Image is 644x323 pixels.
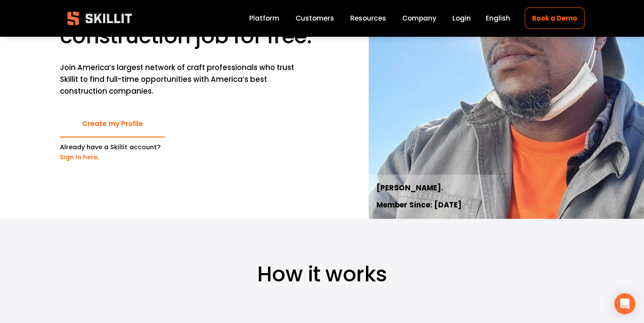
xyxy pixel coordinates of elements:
[376,183,443,193] strong: [PERSON_NAME].
[453,13,471,25] a: Login
[350,13,386,23] span: Resources
[60,142,165,162] p: Already have a Skillit account? .
[350,13,386,25] a: folder dropdown
[60,5,139,32] img: Skillit
[485,13,510,23] span: English
[296,13,334,25] a: Customers
[402,13,436,25] a: Company
[376,200,461,210] strong: Member Since: [DATE]
[60,110,165,138] a: Create my Profile
[614,293,635,314] div: Open Intercom Messenger
[485,13,510,25] div: language picker
[249,13,279,25] a: Platform
[60,62,298,97] p: Join America’s largest network of craft professionals who trust Skillit to find full-time opportu...
[60,153,97,161] a: Sign in here
[525,7,584,29] a: Book a Demo
[60,261,585,287] h1: How it works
